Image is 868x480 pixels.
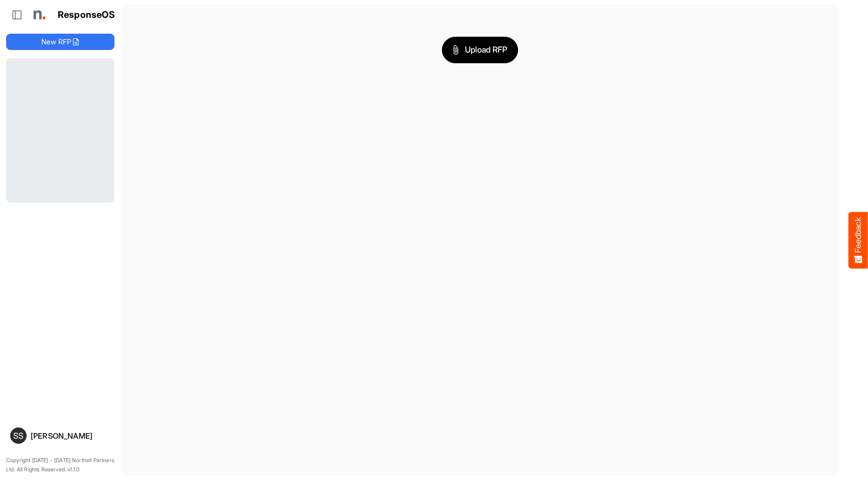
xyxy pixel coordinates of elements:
span: SS [13,432,24,440]
button: Upload RFP [442,37,519,63]
span: Upload RFP [453,43,508,57]
p: Copyright [DATE] - [DATE] Northell Partners Ltd. All Rights Reserved. v1.1.0 [6,456,114,474]
h1: ResponseOS [58,10,115,20]
div: [PERSON_NAME] [31,432,110,440]
div: Loading... [6,58,114,202]
img: Northell [28,5,49,25]
button: New RFP [6,34,114,50]
button: Feedback [849,212,868,268]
